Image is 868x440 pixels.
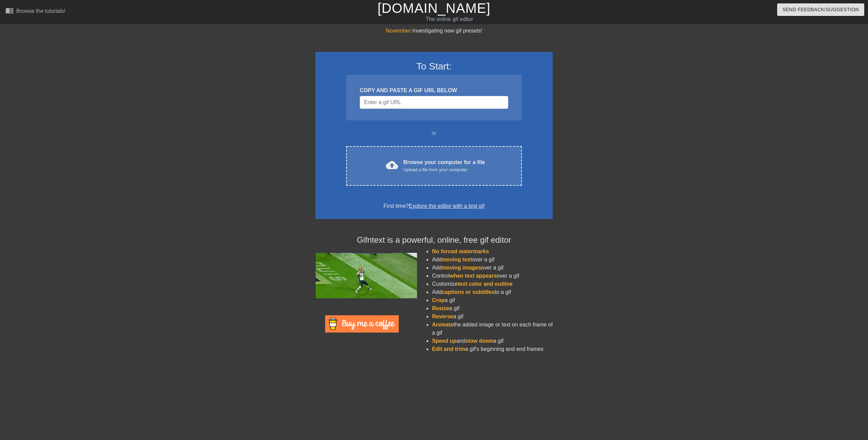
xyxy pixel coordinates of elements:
[403,158,485,173] div: Browse your computer for a file
[386,159,398,171] span: cloud_upload
[458,281,513,287] span: text color and outline
[315,27,553,35] div: Investigating new gif presets!
[432,314,453,319] span: Reverse
[442,257,472,262] span: moving text
[432,248,489,254] span: No forced watermarks
[5,6,65,17] a: Browse the tutorials!
[432,321,553,337] li: the added image or text on each frame of a gif
[324,61,544,72] h3: To Start:
[432,280,553,288] li: Customize
[432,345,553,353] li: a gif's beginning and end frames
[432,304,553,313] li: a gif
[5,6,14,15] span: menu_book
[432,322,453,327] span: Animate
[466,338,493,344] span: slow down
[377,1,490,16] a: [DOMAIN_NAME]
[409,203,485,209] a: Explore the editor with a test gif
[432,296,553,304] li: a gif
[16,8,65,14] div: Browse the tutorials!
[432,272,553,280] li: Control over a gif
[432,338,456,344] span: Speed up
[432,337,553,345] li: and a gif
[450,273,497,279] span: when text appears
[783,5,859,14] span: Send Feedback/Suggestion
[315,253,417,298] img: football_small.gif
[432,288,553,296] li: Add to a gif
[432,264,553,272] li: Add over a gif
[315,235,553,245] h4: Gifntext is a powerful, online, free gif editor
[360,96,508,109] input: Username
[432,313,553,321] li: a gif
[432,297,445,303] span: Crop
[403,166,485,173] div: Upload a file from your computer
[293,15,606,23] div: The online gif editor
[360,86,508,95] div: COPY AND PASTE A GIF URL BELOW
[442,265,481,271] span: moving images
[333,129,535,137] div: or
[324,202,544,210] div: First time?
[442,289,495,295] span: captions or subtitles
[325,315,399,333] img: Buy Me A Coffee
[432,256,553,264] li: Add over a gif
[432,346,465,352] span: Edit and trim
[777,3,864,16] button: Send Feedback/Suggestion
[386,28,412,34] span: November:
[432,305,449,311] span: Resize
